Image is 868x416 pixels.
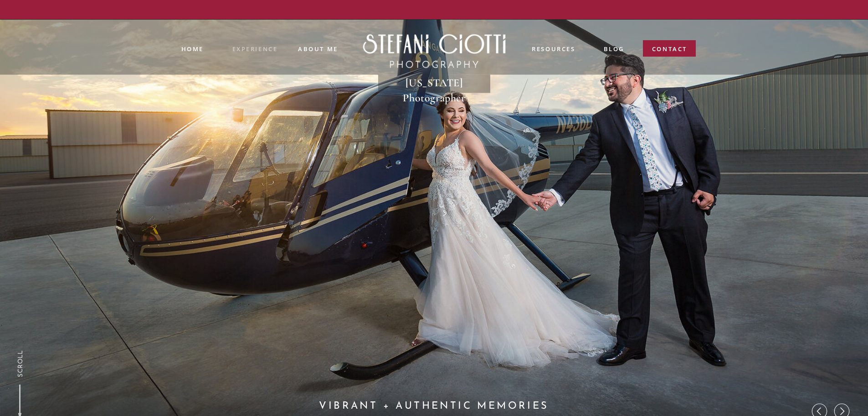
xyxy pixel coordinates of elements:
[531,44,576,55] a: resources
[384,75,485,91] h1: [US_STATE] Photographer
[181,44,203,53] a: Home
[15,349,25,377] a: SCROLL
[652,44,688,58] a: contact
[310,398,558,411] h2: VIBRANT + Authentic Memories
[232,44,277,52] a: experience
[298,44,339,53] a: ABOUT ME
[604,44,624,55] a: blog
